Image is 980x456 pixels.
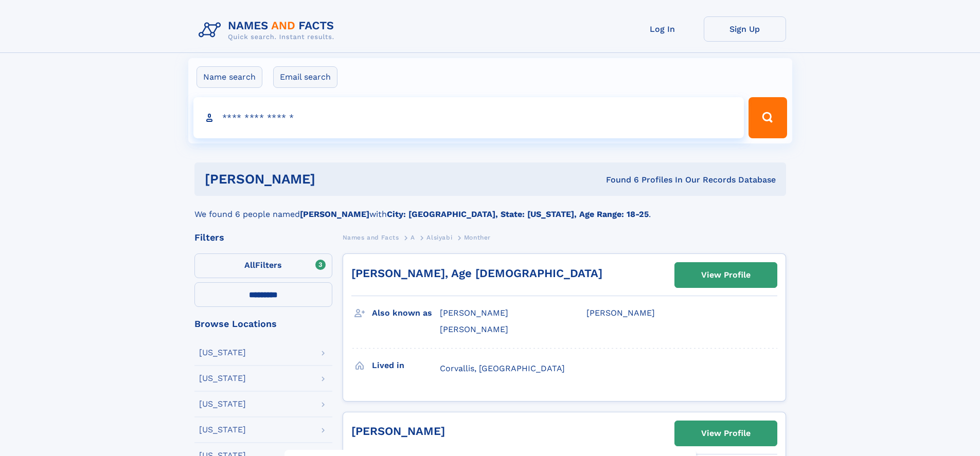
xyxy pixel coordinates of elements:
button: Search Button [749,97,787,138]
div: View Profile [701,422,751,445]
div: [US_STATE] [199,374,246,382]
span: All [244,260,255,270]
a: Log In [621,16,704,42]
span: Corvallis, [GEOGRAPHIC_DATA] [440,363,565,373]
span: [PERSON_NAME] [440,308,508,318]
a: Names and Facts [343,231,399,244]
span: Monther [464,234,491,241]
input: search input [193,97,744,138]
div: Found 6 Profiles In Our Records Database [460,174,776,186]
a: [PERSON_NAME] [351,425,445,437]
div: Browse Locations [194,319,332,329]
b: City: [GEOGRAPHIC_DATA], State: [US_STATE], Age Range: 18-25 [387,209,649,219]
span: [PERSON_NAME] [586,308,655,318]
span: [PERSON_NAME] [440,324,508,334]
div: View Profile [701,263,751,287]
span: Alsiyabi [426,234,452,241]
h3: Also known as [372,304,440,322]
a: View Profile [675,263,777,287]
span: A [411,234,415,241]
a: [PERSON_NAME], Age [DEMOGRAPHIC_DATA] [351,267,602,280]
div: We found 6 people named with . [194,196,786,221]
h1: [PERSON_NAME] [205,173,461,186]
b: [PERSON_NAME] [300,209,369,219]
label: Filters [194,253,332,278]
a: Alsiyabi [426,231,452,244]
a: Sign Up [704,16,786,42]
img: Logo Names and Facts [194,16,343,44]
div: [US_STATE] [199,400,246,408]
div: [US_STATE] [199,349,246,357]
div: Filters [194,233,332,242]
a: View Profile [675,421,777,446]
label: Email search [273,66,337,88]
div: [US_STATE] [199,426,246,434]
h3: Lived in [372,357,440,374]
label: Name search [197,66,262,88]
a: A [411,231,415,244]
